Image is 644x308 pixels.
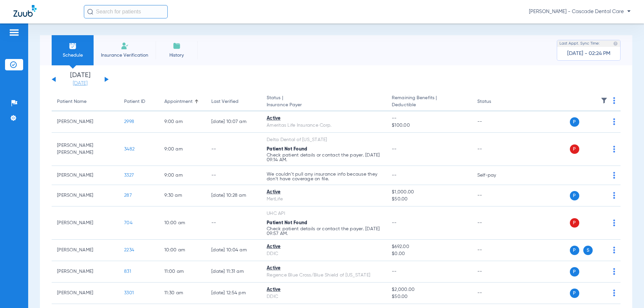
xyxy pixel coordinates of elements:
[206,240,261,261] td: [DATE] 10:04 AM
[164,98,193,105] div: Appointment
[559,40,600,47] span: Last Appt. Sync Time:
[583,246,593,255] span: S
[392,147,397,151] span: --
[472,93,517,111] th: Status
[206,185,261,206] td: [DATE] 10:28 AM
[57,98,87,105] div: Patient Name
[472,283,517,304] td: --
[267,153,381,162] p: Check patient details or contact the payer. [DATE] 09:14 AM.
[124,248,134,252] span: 2234
[124,193,132,198] span: 287
[84,5,168,18] input: Search for patients
[52,261,119,283] td: [PERSON_NAME]
[159,133,206,166] td: 9:00 AM
[159,111,206,133] td: 9:00 AM
[392,286,466,293] span: $2,000.00
[124,119,134,124] span: 2998
[610,276,644,308] div: Chat Widget
[472,240,517,261] td: --
[52,206,119,240] td: [PERSON_NAME]
[267,293,381,300] div: DDIC
[392,221,397,225] span: --
[267,250,381,257] div: DDIC
[159,206,206,240] td: 10:00 AM
[99,52,151,59] span: Insurance Verification
[164,98,201,105] div: Appointment
[267,189,381,196] div: Active
[52,111,119,133] td: [PERSON_NAME]
[570,267,579,276] span: P
[159,166,206,185] td: 9:00 AM
[267,172,381,181] p: We couldn’t pull any insurance info because they don’t have coverage on file.
[124,98,145,105] div: Patient ID
[392,102,466,109] span: Deductible
[613,146,615,152] img: group-dot-blue.svg
[52,185,119,206] td: [PERSON_NAME]
[392,115,466,122] span: --
[267,210,381,217] div: UHC API
[206,166,261,185] td: --
[570,289,579,298] span: P
[392,269,397,274] span: --
[60,72,100,87] li: [DATE]
[386,93,472,111] th: Remaining Benefits |
[472,206,517,240] td: --
[267,115,381,122] div: Active
[52,166,119,185] td: [PERSON_NAME]
[601,97,607,104] img: filter.svg
[87,9,93,15] img: Search Icon
[206,261,261,283] td: [DATE] 11:31 AM
[124,147,135,151] span: 3482
[267,147,307,151] span: Patient Not Found
[267,136,381,143] div: Delta Dental of [US_STATE]
[124,98,154,105] div: Patient ID
[472,166,517,185] td: Self-pay
[57,98,113,105] div: Patient Name
[261,93,386,111] th: Status |
[52,240,119,261] td: [PERSON_NAME]
[613,41,618,46] img: last sync help info
[124,173,134,178] span: 3327
[121,42,129,50] img: Manual Insurance Verification
[267,272,381,279] div: Regence Blue Cross/Blue Shield of [US_STATE]
[206,111,261,133] td: [DATE] 10:07 AM
[570,218,579,228] span: P
[392,173,397,178] span: --
[570,191,579,200] span: P
[570,117,579,127] span: P
[472,133,517,166] td: --
[392,250,466,257] span: $0.00
[570,144,579,154] span: P
[124,221,132,225] span: 704
[267,243,381,250] div: Active
[69,42,77,50] img: Schedule
[472,261,517,283] td: --
[173,42,181,50] img: History
[267,196,381,203] div: MetLife
[472,185,517,206] td: --
[267,265,381,272] div: Active
[567,50,610,57] span: [DATE] - 02:24 PM
[267,221,307,225] span: Patient Not Found
[206,283,261,304] td: [DATE] 12:54 PM
[472,111,517,133] td: --
[392,293,466,300] span: $50.00
[159,261,206,283] td: 11:00 AM
[392,189,466,196] span: $1,000.00
[124,269,131,274] span: 831
[267,227,381,236] p: Check patient details or contact the payer. [DATE] 09:57 AM.
[124,291,134,295] span: 3301
[206,206,261,240] td: --
[613,220,615,226] img: group-dot-blue.svg
[159,283,206,304] td: 11:30 AM
[211,98,256,105] div: Last Verified
[613,97,615,104] img: group-dot-blue.svg
[613,268,615,275] img: group-dot-blue.svg
[392,243,466,250] span: $692.00
[613,247,615,253] img: group-dot-blue.svg
[529,8,631,15] span: [PERSON_NAME] - Cascade Dental Care
[9,28,19,37] img: hamburger-icon
[613,192,615,199] img: group-dot-blue.svg
[52,133,119,166] td: [PERSON_NAME] [PERSON_NAME]
[60,80,100,87] a: [DATE]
